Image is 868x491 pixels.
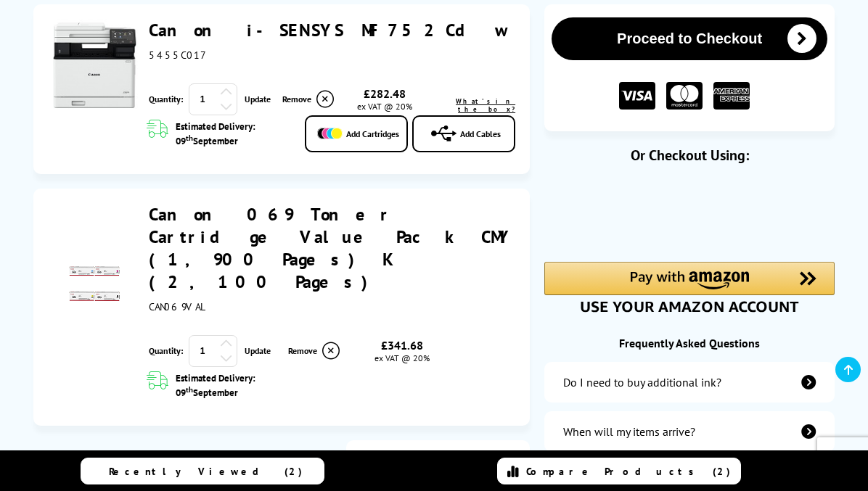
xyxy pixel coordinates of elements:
[109,465,303,478] span: Recently Viewed (2)
[666,82,703,110] img: MASTER CARD
[434,97,515,113] a: lnk_inthebox
[357,101,412,112] span: ex VAT @ 20%
[563,375,721,389] div: Do I need to buy additional ink?
[186,384,193,395] sup: th
[245,345,271,356] a: Update
[288,345,317,356] span: Remove
[282,88,336,110] a: Delete item from your basket
[81,458,325,484] a: Recently Viewed (2)
[544,146,835,165] div: Or Checkout Using:
[317,128,343,139] img: Add Cartridges
[563,424,695,439] div: When will my items arrive?
[149,203,512,293] a: Canon 069 Toner Cartridge Value Pack CMY (1,900 Pages) K (2,100 Pages)
[176,120,290,147] span: Estimated Delivery: 09 September
[69,258,120,309] img: Canon 069 Toner Cartridge Value Pack CMY (1,900 Pages) K (2,100 Pages)
[149,94,183,104] span: Quantity:
[460,128,501,139] span: Add Cables
[149,345,183,356] span: Quantity:
[157,447,331,487] div: Do you have a discount code?
[186,133,193,143] sup: th
[544,362,835,403] a: additional-ink
[346,128,399,139] span: Add Cartridges
[544,262,835,313] div: Amazon Pay - Use your Amazon account
[526,465,731,478] span: Compare Products (2)
[48,19,142,112] img: Canon i-SENSYS MF752Cdw
[374,352,430,363] span: ex VAT @ 20%
[544,411,835,452] a: items-arrive
[544,188,835,237] iframe: PayPal
[149,19,508,41] a: Canon i-SENSYS MF752Cdw
[282,94,311,104] span: Remove
[149,300,207,313] span: CAN069VAL
[456,97,515,113] span: What's in the box?
[336,86,434,101] div: £282.48
[245,94,271,104] a: Update
[288,340,342,362] a: Delete item from your basket
[149,49,211,62] span: 5455C017
[497,458,742,484] a: Compare Products (2)
[544,336,835,350] div: Frequently Asked Questions
[347,338,457,352] div: £341.68
[619,82,655,110] img: VISA
[552,17,827,60] button: Proceed to Checkout
[713,82,750,110] img: American Express
[176,372,290,399] span: Estimated Delivery: 09 September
